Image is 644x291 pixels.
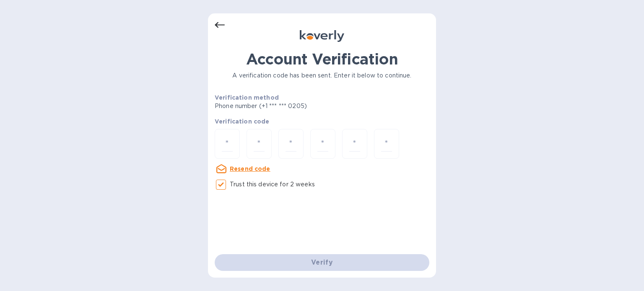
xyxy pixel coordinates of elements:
[215,117,429,126] p: Verification code
[215,50,429,68] h1: Account Verification
[215,71,429,80] p: A verification code has been sent. Enter it below to continue.
[230,165,270,172] u: Resend code
[215,102,371,111] p: Phone number (+1 *** *** 0205)
[230,180,315,189] p: Trust this device for 2 weeks
[215,94,279,101] b: Verification method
